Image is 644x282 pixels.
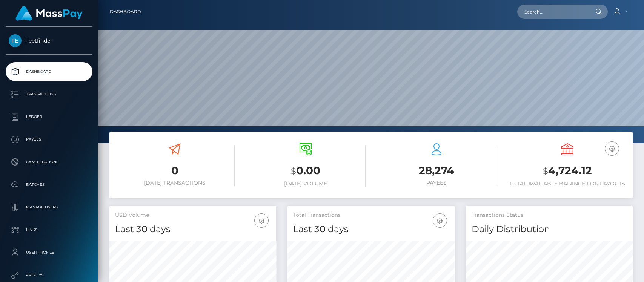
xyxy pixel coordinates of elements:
[6,153,92,172] a: Cancellations
[115,223,271,236] h4: Last 30 days
[110,4,141,20] a: Dashboard
[9,270,89,281] p: API Keys
[6,221,92,239] a: Links
[9,156,89,168] p: Cancellations
[291,166,296,176] small: $
[9,202,89,213] p: Manage Users
[9,66,89,77] p: Dashboard
[377,180,496,186] h6: Payees
[115,211,271,219] h5: USD Volume
[9,34,22,47] img: Feetfinder
[377,163,496,178] h3: 28,274
[293,223,449,236] h4: Last 30 days
[6,130,92,149] a: Payees
[9,179,89,190] p: Batches
[472,211,627,219] h5: Transactions Status
[9,111,89,123] p: Ledger
[517,5,588,19] input: Search...
[6,62,92,81] a: Dashboard
[9,134,89,145] p: Payees
[6,107,92,126] a: Ledger
[6,198,92,217] a: Manage Users
[293,211,449,219] h5: Total Transactions
[507,181,627,187] h6: Total Available Balance for Payouts
[9,89,89,100] p: Transactions
[6,85,92,104] a: Transactions
[246,181,366,187] h6: [DATE] Volume
[6,243,92,262] a: User Profile
[9,247,89,258] p: User Profile
[115,180,235,186] h6: [DATE] Transactions
[543,166,548,176] small: $
[115,163,235,178] h3: 0
[507,163,627,179] h3: 4,724.12
[472,223,627,236] h4: Daily Distribution
[6,37,92,44] span: Feetfinder
[6,175,92,194] a: Batches
[246,163,366,179] h3: 0.00
[9,224,89,236] p: Links
[15,6,83,21] img: MassPay Logo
